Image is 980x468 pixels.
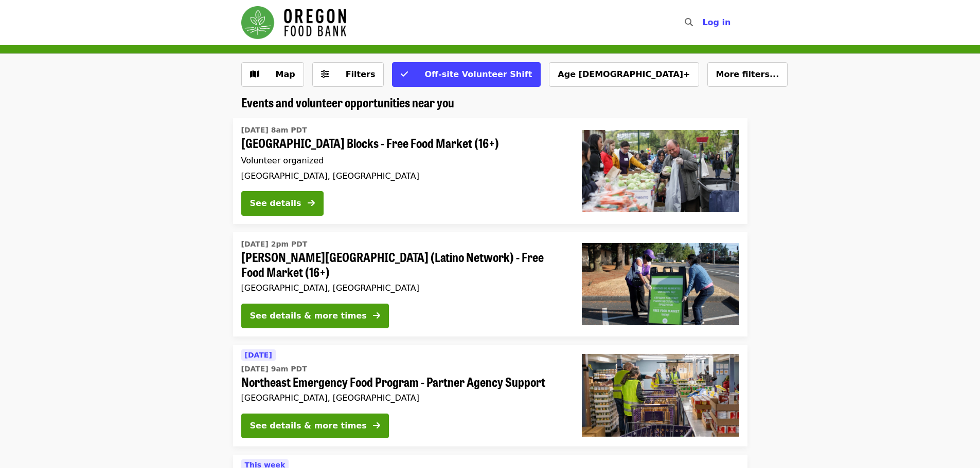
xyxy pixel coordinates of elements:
button: See details & more times [241,304,389,328]
span: [DATE] [245,351,272,359]
img: Rigler Elementary School (Latino Network) - Free Food Market (16+) organized by Oregon Food Bank [582,243,739,325]
button: See details [241,191,324,216]
span: Off-site Volunteer Shift [424,69,532,79]
span: Filters [346,69,376,79]
span: Events and volunteer opportunities near you [241,93,454,111]
i: arrow-right icon [373,421,380,430]
input: Search [699,10,707,35]
img: PSU South Park Blocks - Free Food Market (16+) organized by Oregon Food Bank [582,130,739,212]
span: [GEOGRAPHIC_DATA] Blocks - Free Food Market (16+) [241,136,565,151]
div: See details [250,197,301,210]
i: sliders-h icon [321,69,329,79]
a: See details for "Northeast Emergency Food Program - Partner Agency Support" [233,345,747,446]
span: Log in [702,17,730,27]
button: Age [DEMOGRAPHIC_DATA]+ [549,62,699,87]
div: See details & more times [250,420,367,432]
time: [DATE] 2pm PDT [241,239,308,250]
img: Oregon Food Bank - Home [241,6,346,39]
span: More filters... [716,69,779,79]
span: Map [276,69,295,79]
button: Filters (0 selected) [312,62,384,87]
i: map icon [250,69,259,79]
span: [PERSON_NAME][GEOGRAPHIC_DATA] (Latino Network) - Free Food Market (16+) [241,250,565,279]
time: [DATE] 8am PDT [241,125,307,136]
span: Volunteer organized [241,156,324,165]
img: Northeast Emergency Food Program - Partner Agency Support organized by Oregon Food Bank [582,354,739,436]
button: Show map view [241,62,304,87]
a: See details for "PSU South Park Blocks - Free Food Market (16+)" [233,118,747,224]
button: Log in [694,12,739,33]
button: Off-site Volunteer Shift [392,62,541,87]
span: Northeast Emergency Food Program - Partner Agency Support [241,375,565,389]
button: More filters... [707,62,788,87]
i: search icon [685,17,693,27]
time: [DATE] 9am PDT [241,364,307,375]
div: See details & more times [250,310,367,322]
div: [GEOGRAPHIC_DATA], [GEOGRAPHIC_DATA] [241,171,565,181]
div: [GEOGRAPHIC_DATA], [GEOGRAPHIC_DATA] [241,393,565,403]
i: arrow-right icon [308,198,315,208]
button: See details & more times [241,414,389,438]
i: arrow-right icon [373,311,380,321]
div: [GEOGRAPHIC_DATA], [GEOGRAPHIC_DATA] [241,283,565,293]
a: See details for "Rigler Elementary School (Latino Network) - Free Food Market (16+)" [233,232,747,336]
i: check icon [401,69,408,79]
